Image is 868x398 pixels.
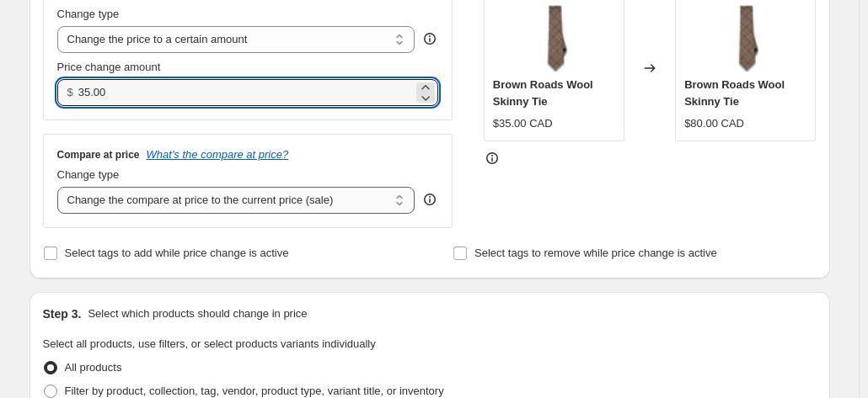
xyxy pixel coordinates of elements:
[57,8,120,20] span: Change type
[65,247,289,259] span: Select tags to add while price change is active
[493,117,553,130] span: $35.00 CAD
[421,191,438,208] div: help
[67,86,73,98] span: $
[520,4,587,72] img: brown_roads_wool_skinny_tie_80x.jpg
[474,247,717,259] span: Select tags to remove while price change is active
[43,337,376,350] span: Select all products, use filters, or select products variants individually
[65,361,122,374] span: All products
[712,4,780,72] img: brown_roads_wool_skinny_tie_80x.jpg
[684,117,744,130] span: $80.00 CAD
[43,305,82,322] h2: Step 3.
[78,79,413,106] input: 80.00
[57,61,161,73] span: Price change amount
[88,305,307,322] p: Select which products should change in price
[493,78,593,108] span: Brown Roads Wool Skinny Tie
[147,148,289,161] button: What's the compare at price?
[57,148,140,162] h3: Compare at price
[684,78,785,108] span: Brown Roads Wool Skinny Tie
[65,385,444,397] span: Filter by product, collection, tag, vendor, product type, variant title, or inventory
[57,168,120,181] span: Change type
[421,30,438,47] div: help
